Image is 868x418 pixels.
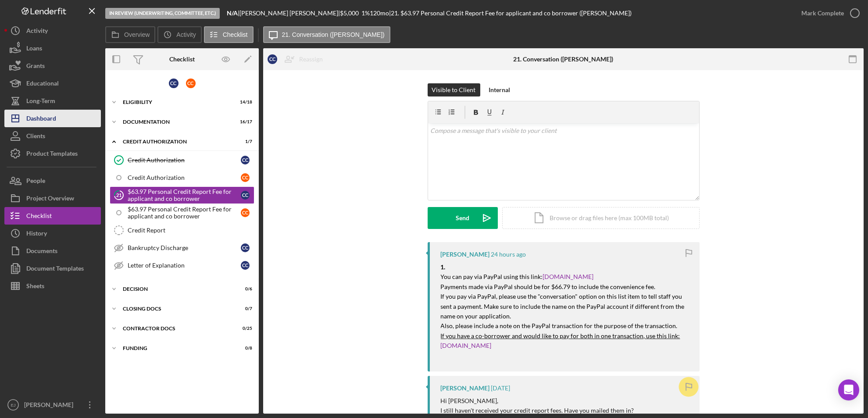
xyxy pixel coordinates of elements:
a: [DOMAIN_NAME] [543,273,594,280]
p: Hi [PERSON_NAME], [441,396,634,406]
label: Checklist [223,31,248,38]
button: Documents [4,242,101,260]
div: [PERSON_NAME] [PERSON_NAME] | [239,10,340,17]
a: Checklist [4,207,101,225]
div: CLOSING DOCS [123,306,230,311]
p: I still haven't received your credit report fees. Have you mailed them in? [441,406,634,415]
div: Bankruptcy Discharge [128,244,241,251]
div: 0 / 8 [236,346,252,351]
div: 1 / 7 [236,139,252,144]
mark: 1. [441,263,446,271]
div: Visible to Client [432,83,476,96]
button: Activity [157,26,201,43]
button: People [4,172,101,189]
div: C C [241,191,250,200]
div: $63.97 Personal Credit Report Fee for applicant and co borrower [128,206,241,220]
div: Credit Report [128,227,254,234]
button: Clients [4,127,101,145]
div: 21. Conversation ([PERSON_NAME]) [513,56,613,63]
button: Overview [105,26,155,43]
div: Clients [26,127,45,147]
button: Product Templates [4,145,101,162]
div: 0 / 7 [236,306,252,311]
div: History [26,225,47,244]
button: Document Templates [4,260,101,277]
div: 0 / 25 [236,326,252,331]
div: Dashboard [26,110,56,129]
button: Checklist [204,26,254,43]
a: Credit AuthorizationCC [110,169,254,186]
time: 2025-09-09 18:02 [491,251,526,258]
div: In Review (Underwriting, Committee, Etc.) [105,8,220,19]
button: Internal [485,83,515,96]
div: C C [241,156,250,164]
div: C C [241,261,250,270]
mark: If you pay via PayPal, please use the "conversation" option on this list item to tell staff you s... [441,293,686,320]
span: $5,000 [340,9,359,17]
tspan: 21 [116,192,121,198]
div: Open Intercom Messenger [838,379,859,400]
label: 21. Conversation ([PERSON_NAME]) [282,31,385,38]
div: [PERSON_NAME] [441,385,490,392]
button: Visible to Client [428,83,480,96]
button: History [4,225,101,242]
label: Activity [176,31,196,38]
div: People [26,172,45,192]
div: 0 / 6 [236,286,252,292]
a: Letter of ExplanationCC [110,257,254,274]
div: Contractor Docs [123,326,230,331]
div: C C [268,54,277,64]
div: 14 / 18 [236,100,252,105]
div: 120 mo [370,10,389,17]
div: Project Overview [26,189,74,209]
div: CREDIT AUTHORIZATION [123,139,230,144]
button: Dashboard [4,110,101,127]
button: Project Overview [4,189,101,207]
div: Credit Authorization [128,174,241,181]
div: Funding [123,346,230,351]
div: [PERSON_NAME] [441,251,490,258]
div: Educational [26,75,59,94]
button: 21. Conversation ([PERSON_NAME]) [263,26,390,43]
div: Send [456,207,469,229]
mark: If you have a co-borrower and would like to pay for both in one transaction, use this link: [441,332,680,339]
mark: Also, please include a note on the PayPal transaction for the purpose of the transaction. [441,322,678,329]
div: [PERSON_NAME] [22,396,79,416]
mark: You can pay via PayPal using this link: [441,273,543,280]
div: Product Templates [26,145,78,164]
div: C C [241,243,250,252]
div: Loans [26,39,42,59]
time: 2025-08-18 16:27 [491,385,511,392]
label: Overview [124,31,150,38]
div: Checklist [26,207,52,227]
div: 16 / 17 [236,119,252,125]
a: Credit Report [110,222,254,239]
div: Activity [26,22,48,42]
button: Send [428,207,498,229]
button: Sheets [4,277,101,295]
button: Activity [4,22,101,39]
button: Educational [4,75,101,92]
div: Grants [26,57,45,77]
button: EJ[PERSON_NAME] [4,396,101,414]
button: CCReassign [263,50,332,68]
text: EJ [11,403,15,407]
div: Documentation [123,119,230,125]
a: Credit AuthorizationCC [110,151,254,169]
div: Mark Complete [801,4,844,22]
div: C C [241,173,250,182]
button: Loans [4,39,101,57]
button: Long-Term [4,92,101,110]
div: Documents [26,242,57,262]
b: N/A [227,9,238,17]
